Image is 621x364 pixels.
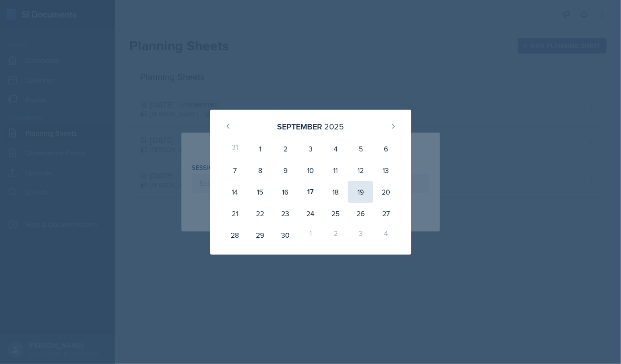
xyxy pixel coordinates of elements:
[223,224,248,246] div: 28
[223,160,248,181] div: 7
[323,203,348,224] div: 25
[273,224,298,246] div: 30
[273,181,298,203] div: 16
[348,203,373,224] div: 26
[348,181,373,203] div: 19
[277,120,322,133] div: September
[298,224,323,246] div: 1
[247,160,273,181] div: 8
[323,160,348,181] div: 11
[223,203,248,224] div: 21
[273,203,298,224] div: 23
[298,203,323,224] div: 24
[348,160,373,181] div: 12
[247,224,273,246] div: 29
[247,181,273,203] div: 15
[298,138,323,160] div: 3
[323,224,348,246] div: 2
[273,138,298,160] div: 2
[373,224,398,246] div: 4
[324,120,344,133] div: 2025
[323,181,348,203] div: 18
[323,138,348,160] div: 4
[348,138,373,160] div: 5
[247,138,273,160] div: 1
[298,160,323,181] div: 10
[373,138,398,160] div: 6
[373,160,398,181] div: 13
[298,181,323,203] div: 17
[273,160,298,181] div: 9
[223,138,248,160] div: 31
[373,203,398,224] div: 27
[373,181,398,203] div: 20
[247,203,273,224] div: 22
[223,181,248,203] div: 14
[348,224,373,246] div: 3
